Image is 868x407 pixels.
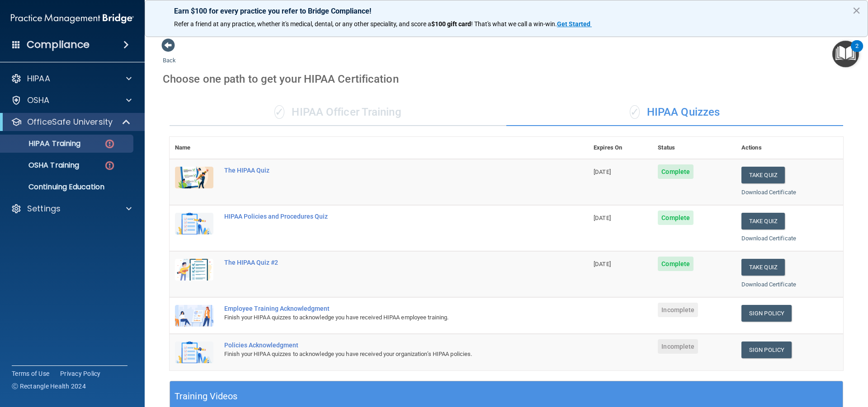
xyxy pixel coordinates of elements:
img: danger-circle.6113f641.png [104,138,115,150]
span: Complete [658,257,693,271]
th: Name [170,137,219,159]
button: Open Resource Center, 2 new notifications [832,41,859,67]
a: OfficeSafe University [11,117,131,127]
span: [DATE] [594,168,611,175]
div: Finish your HIPAA quizzes to acknowledge you have received your organization’s HIPAA policies. [224,349,543,360]
span: Complete [658,164,693,179]
div: Finish your HIPAA quizzes to acknowledge you have received HIPAA employee training. [224,312,543,323]
p: OfficeSafe University [27,117,113,127]
a: HIPAA [11,73,132,84]
div: 2 [855,46,859,58]
div: Policies Acknowledgment [224,342,543,349]
div: Employee Training Acknowledgment [224,305,543,312]
button: Take Quiz [741,167,785,183]
span: Incomplete [658,303,698,317]
div: The HIPAA Quiz #2 [224,259,543,266]
a: Download Certificate [741,189,796,196]
span: ! That's what we call a win-win. [471,20,557,28]
a: Download Certificate [741,235,796,242]
img: danger-circle.6113f641.png [104,160,115,171]
div: The HIPAA Quiz [224,167,543,174]
span: [DATE] [594,215,611,221]
a: Terms of Use [12,369,49,378]
a: Privacy Policy [60,369,101,378]
p: HIPAA Training [6,139,80,148]
a: Back [163,46,176,64]
span: ✓ [630,105,640,119]
span: Ⓒ Rectangle Health 2024 [12,382,86,391]
div: HIPAA Policies and Procedures Quiz [224,213,543,220]
p: OSHA Training [6,161,79,170]
th: Actions [736,137,843,159]
span: Incomplete [658,339,698,354]
h4: Compliance [27,38,90,51]
strong: Get Started [557,20,590,28]
div: HIPAA Quizzes [506,99,843,126]
p: Earn $100 for every practice you refer to Bridge Compliance! [174,7,839,15]
a: OSHA [11,95,132,106]
iframe: Drift Widget Chat Controller [712,343,857,379]
button: Take Quiz [741,213,785,229]
strong: $100 gift card [431,20,471,28]
button: Take Quiz [741,259,785,276]
a: Settings [11,203,132,214]
th: Status [652,137,736,159]
p: HIPAA [27,73,50,84]
p: Continuing Education [6,182,129,192]
a: Sign Policy [741,305,792,322]
a: Get Started [557,20,592,28]
button: Close [852,3,861,18]
a: Sign Policy [741,342,792,358]
img: PMB logo [11,9,134,28]
h5: Training Videos [175,388,238,404]
p: Settings [27,203,61,214]
div: HIPAA Officer Training [170,99,506,126]
p: OSHA [27,95,50,106]
span: Refer a friend at any practice, whether it's medical, dental, or any other speciality, and score a [174,20,431,28]
th: Expires On [588,137,652,159]
span: ✓ [274,105,284,119]
div: Choose one path to get your HIPAA Certification [163,66,850,92]
span: Complete [658,211,693,225]
a: Download Certificate [741,281,796,288]
span: [DATE] [594,261,611,267]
